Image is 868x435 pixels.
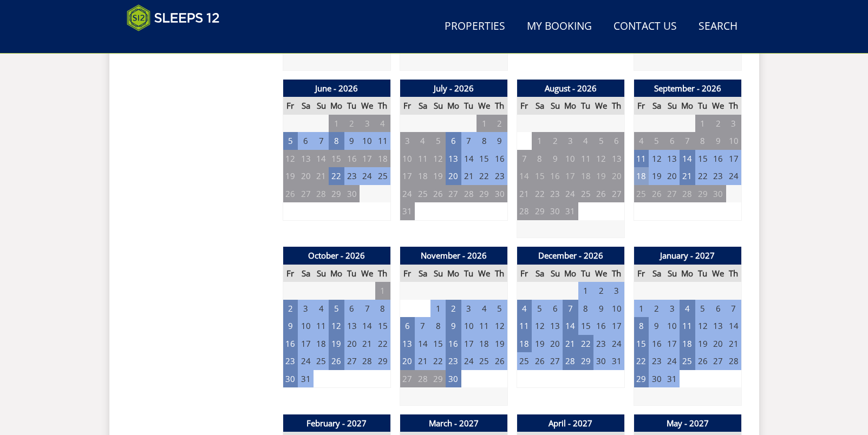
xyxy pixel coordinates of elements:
td: 6 [344,300,360,318]
td: 22 [532,185,547,203]
td: 12 [329,317,344,335]
td: 10 [461,317,477,335]
td: 22 [430,352,446,370]
th: Th [609,265,624,282]
td: 17 [563,167,578,185]
th: Sa [415,97,430,115]
td: 7 [314,132,329,150]
td: 27 [547,352,563,370]
td: 9 [649,317,664,335]
td: 5 [532,300,547,318]
td: 29 [329,185,344,203]
td: 7 [563,300,578,318]
td: 7 [726,300,741,318]
td: 20 [609,167,624,185]
td: 14 [563,317,578,335]
td: 16 [649,335,664,353]
td: 23 [547,185,563,203]
td: 26 [593,185,609,203]
td: 19 [593,167,609,185]
th: November - 2026 [400,247,507,265]
td: 3 [726,115,741,133]
th: Mo [329,97,344,115]
td: 12 [649,150,664,168]
td: 10 [609,300,624,318]
td: 13 [400,335,415,353]
td: 22 [375,335,390,353]
th: Su [664,97,680,115]
td: 25 [477,352,492,370]
td: 8 [578,300,593,318]
td: 1 [430,300,446,318]
th: Th [492,265,507,282]
th: Sa [298,97,313,115]
th: We [593,265,609,282]
td: 5 [695,300,710,318]
iframe: Customer reviews powered by Trustpilot [121,38,235,47]
th: We [360,97,375,115]
td: 26 [492,352,507,370]
td: 16 [446,335,461,353]
td: 7 [680,132,695,150]
th: Sa [649,265,664,282]
td: 24 [563,185,578,203]
th: Tu [461,97,477,115]
td: 24 [461,352,477,370]
td: 5 [649,132,664,150]
th: Mo [329,265,344,282]
td: 14 [680,150,695,168]
td: 4 [578,132,593,150]
td: 24 [609,335,624,353]
th: Mo [563,97,578,115]
th: Fr [283,97,298,115]
td: 27 [298,185,313,203]
th: Fr [400,265,415,282]
td: 21 [360,335,375,353]
td: 21 [415,352,430,370]
th: Th [375,97,390,115]
th: We [477,97,492,115]
td: 10 [298,317,313,335]
th: Fr [283,265,298,282]
td: 15 [578,317,593,335]
td: 19 [492,335,507,353]
td: 12 [430,150,446,168]
th: Th [492,97,507,115]
td: 21 [680,167,695,185]
th: September - 2026 [634,80,741,97]
td: 20 [446,167,461,185]
td: 4 [680,300,695,318]
td: 22 [329,167,344,185]
th: Su [547,97,563,115]
td: 27 [446,185,461,203]
td: 23 [283,352,298,370]
th: Sa [298,265,313,282]
td: 26 [532,352,547,370]
td: 28 [461,185,477,203]
td: 31 [400,202,415,220]
td: 4 [415,132,430,150]
td: 16 [492,150,507,168]
td: 17 [298,335,313,353]
td: 1 [477,115,492,133]
td: 10 [400,150,415,168]
td: 25 [634,185,649,203]
td: 18 [578,167,593,185]
td: 5 [329,300,344,318]
td: 17 [461,335,477,353]
td: 28 [563,352,578,370]
td: 3 [664,300,680,318]
th: Sa [649,97,664,115]
td: 4 [477,300,492,318]
td: 2 [344,115,360,133]
td: 10 [726,132,741,150]
td: 20 [400,352,415,370]
td: 6 [446,132,461,150]
td: 9 [492,132,507,150]
th: Su [664,265,680,282]
td: 14 [517,167,532,185]
td: 8 [695,132,710,150]
td: 22 [578,335,593,353]
a: My Booking [523,15,596,39]
td: 11 [477,317,492,335]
